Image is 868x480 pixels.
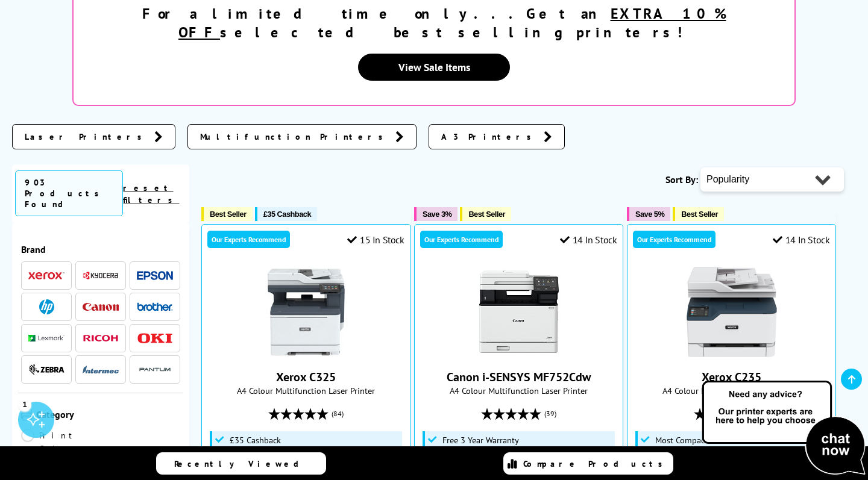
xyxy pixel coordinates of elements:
img: Zebra [28,364,64,376]
img: Xerox [28,272,64,280]
img: OKI [137,333,173,343]
img: Intermec [83,366,119,374]
a: Canon [83,299,119,314]
span: Save 5% [635,210,664,219]
img: Xerox C235 [687,267,777,357]
span: A4 Colour Multifunction Laser Printer [208,385,404,396]
a: Multifunction Printers [187,124,417,149]
strong: For a limited time only...Get an selected best selling printers! [142,4,726,42]
span: £35 Cashback [230,435,281,445]
div: 15 In Stock [347,234,404,246]
a: View Sale Items [358,54,510,81]
img: Pantum [137,363,173,377]
span: Best Seller [681,210,718,219]
a: Xerox C325 [261,348,351,360]
span: Category [36,408,180,423]
a: Intermec [83,362,119,377]
span: Most Compact Colour Laser MFP Available [655,435,809,445]
a: Xerox C235 [687,348,777,360]
span: Best Seller [210,210,247,219]
span: Free 3 Year Warranty [442,435,519,445]
a: Brother [137,299,173,314]
img: Brother [137,302,173,311]
button: Best Seller [673,207,724,221]
a: Zebra [28,362,64,377]
a: Laser Printers [12,124,175,149]
img: Lexmark [28,335,64,342]
a: Canon i-SENSYS MF752Cdw [447,369,591,385]
div: Our Experts Recommend [420,231,503,248]
img: Canon i-SENSYS MF752Cdw [474,267,564,357]
a: Recently Viewed [156,452,326,475]
button: Save 5% [627,207,670,221]
span: Compare Products [523,458,669,469]
a: OKI [137,331,173,346]
span: Sort By: [665,173,698,185]
button: Save 3% [414,207,458,221]
a: Compare Products [503,452,673,475]
a: Xerox C325 [276,369,336,385]
span: A4 Colour Multifunction Laser Printer [421,385,617,396]
span: (39) [544,402,556,425]
span: Best Seller [468,210,505,219]
a: reset filters [123,182,179,205]
img: Canon [83,303,119,311]
img: Kyocera [83,271,119,280]
span: (84) [332,402,344,425]
span: A3 Printers [441,131,538,143]
a: Print Only [21,429,101,455]
img: Xerox C325 [261,267,351,357]
a: Ricoh [83,331,119,346]
a: Pantum [137,362,173,377]
span: 903 Products Found [15,170,123,216]
a: A3 Printers [429,124,565,149]
span: Multifunction Printers [200,131,389,143]
span: Save 3% [423,210,451,219]
span: A4 Colour Multifunction Laser Printer [634,385,830,396]
div: Our Experts Recommend [207,231,290,248]
div: Our Experts Recommend [633,231,715,248]
a: Canon i-SENSYS MF752Cdw [474,348,564,360]
img: HP [39,299,54,314]
span: Recently Viewed [174,458,311,469]
div: 14 In Stock [560,234,617,246]
button: Best Seller [460,207,511,221]
span: Laser Printers [25,131,148,143]
div: 1 [18,397,31,411]
div: 14 In Stock [773,234,829,246]
a: Kyocera [83,268,119,283]
button: £35 Cashback [255,207,317,221]
span: £35 Cashback [263,210,311,219]
img: Epson [137,271,173,280]
img: Open Live Chat window [699,379,868,478]
a: HP [28,299,64,314]
span: Brand [21,243,180,255]
a: Xerox [28,268,64,283]
a: Epson [137,268,173,283]
u: EXTRA 10% OFF [178,4,726,42]
img: Ricoh [83,335,119,341]
button: Best Seller [201,207,253,221]
a: Lexmark [28,331,64,346]
a: Xerox C235 [702,369,761,385]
